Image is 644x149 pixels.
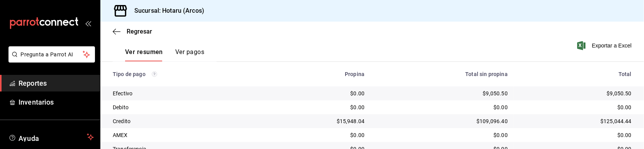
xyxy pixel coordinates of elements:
div: Debito [113,103,259,111]
div: Credito [113,117,259,125]
div: $125,044.44 [520,117,632,125]
div: Propina [271,71,364,77]
h3: Sucursal: Hotaru (Arcos) [128,6,204,15]
button: Ver resumen [125,48,163,61]
span: Reportes [19,78,94,88]
div: Efectivo [113,90,259,97]
div: $0.00 [271,90,364,97]
button: Exportar a Excel [579,41,632,50]
div: AMEX [113,131,259,139]
button: open_drawer_menu [85,20,91,26]
svg: Los pagos realizados con Pay y otras terminales son montos brutos. [152,71,157,77]
div: Total [520,71,632,77]
div: $0.00 [271,103,364,111]
span: Inventarios [19,97,94,107]
div: $9,050.50 [520,90,632,97]
div: $0.00 [377,131,508,139]
span: Regresar [127,28,152,35]
button: Regresar [113,28,152,35]
div: Tipo de pago [113,71,259,77]
div: $0.00 [520,103,632,111]
div: Total sin propina [377,71,508,77]
div: $0.00 [377,103,508,111]
div: $9,050.50 [377,90,508,97]
div: $15,948.04 [271,117,364,125]
span: Pregunta a Parrot AI [21,51,83,59]
button: Ver pagos [175,48,204,61]
div: $0.00 [271,131,364,139]
button: Pregunta a Parrot AI [8,46,95,63]
span: Ayuda [19,132,84,142]
div: navigation tabs [125,48,204,61]
div: $0.00 [520,131,632,139]
div: $109,096.40 [377,117,508,125]
a: Pregunta a Parrot AI [5,56,95,64]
